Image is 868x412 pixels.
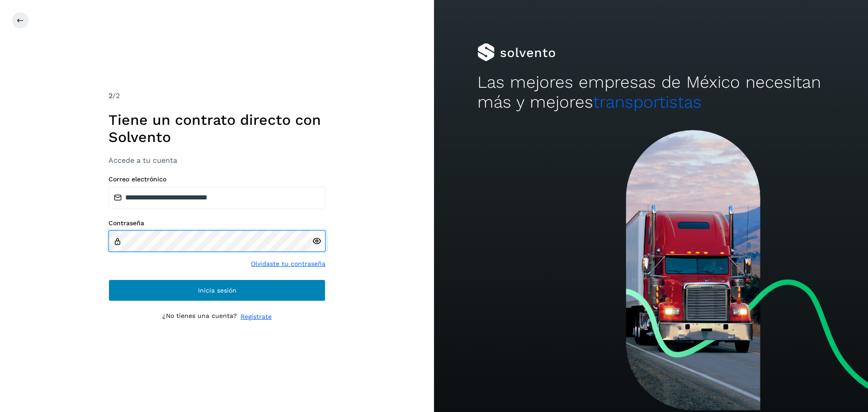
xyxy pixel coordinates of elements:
[477,72,825,113] h2: Las mejores empresas de México necesitan más y mejores
[241,312,272,322] a: Regístrate
[251,259,325,269] a: Olvidaste tu contraseña
[108,279,325,301] button: Inicia sesión
[108,111,325,146] h1: Tiene un contrato directo con Solvento
[108,91,113,100] span: 2
[198,287,236,294] span: Inicia sesión
[162,312,237,322] p: ¿No tienes una cuenta?
[593,92,702,112] span: transportistas
[108,219,325,227] label: Contraseña
[108,175,325,183] label: Correo electrónico
[108,156,325,165] h3: Accede a tu cuenta
[108,90,325,101] div: /2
